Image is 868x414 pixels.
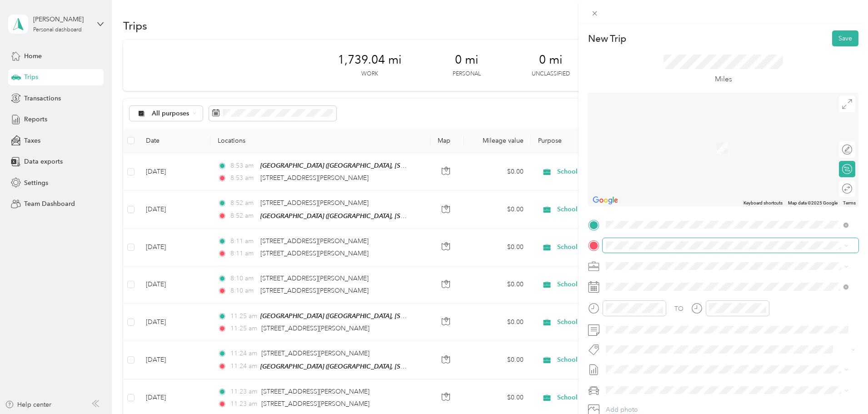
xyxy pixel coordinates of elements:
[590,195,620,206] a: Open this area in Google Maps (opens a new window)
[832,30,858,46] button: Save
[743,200,783,206] button: Keyboard shortcuts
[715,74,732,85] p: Miles
[817,363,868,414] iframe: Everlance-gr Chat Button Frame
[674,304,683,314] div: TO
[588,32,626,45] p: New Trip
[788,200,838,205] span: Map data ©2025 Google
[590,195,620,206] img: Google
